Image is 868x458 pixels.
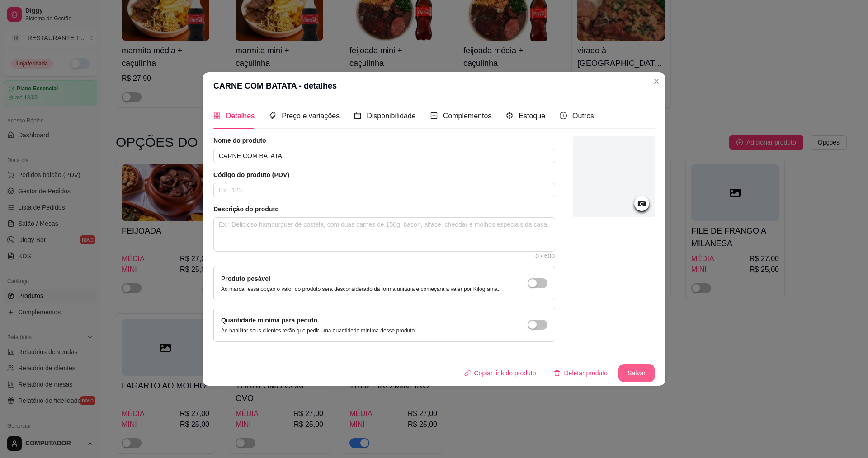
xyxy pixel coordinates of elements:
[367,112,416,120] span: Disponibilidade
[506,112,513,119] span: code-sandbox
[554,370,560,376] span: delete
[430,112,438,119] span: plus-square
[649,74,664,89] button: Close
[213,183,555,197] input: Ex.: 123
[443,112,492,120] span: Complementos
[547,364,615,382] button: deleteDeletar produto
[213,149,555,163] input: Ex.: Hamburguer de costela
[213,170,555,179] article: Código do produto (PDV)
[213,205,555,214] article: Descrição do produto
[221,317,317,324] label: Quantidade miníma para pedido
[618,364,655,382] button: Salvar
[269,112,276,119] span: tags
[572,112,594,120] span: Outros
[560,112,567,119] span: info-circle
[213,136,555,145] article: Nome do produto
[213,112,221,119] span: appstore
[457,364,543,382] button: Copiar link do produto
[519,112,545,120] span: Estoque
[221,327,416,334] p: Ao habilitar seus clientes terão que pedir uma quantidade miníma desse produto.
[221,285,499,293] p: Ao marcar essa opção o valor do produto será desconsiderado da forma unitária e começará a valer ...
[203,72,665,99] header: CARNE COM BATATA - detalhes
[221,275,270,282] label: Produto pesável
[282,112,340,120] span: Preço e variações
[354,112,361,119] span: calendar
[226,112,255,120] span: Detalhes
